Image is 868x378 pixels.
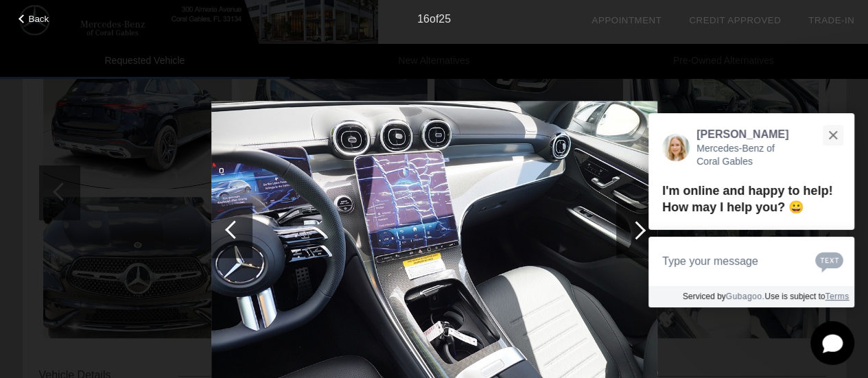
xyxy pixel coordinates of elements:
[438,13,451,25] span: 25
[818,120,847,150] button: Close
[648,237,854,286] textarea: Type your message
[29,14,49,24] span: Back
[808,15,854,25] a: Trade-In
[810,321,854,365] svg: Start Chat
[825,292,849,301] a: Terms
[764,292,825,301] span: Use is subject to
[810,321,854,365] button: Toggle Chat Window
[591,15,661,25] a: Appointment
[696,127,788,142] p: [PERSON_NAME]
[689,15,781,25] a: Credit Approved
[696,142,788,169] p: Mercedes-Benz of Coral Gables
[683,292,726,301] span: Serviced by
[726,292,765,301] a: Gubagoo.
[417,13,430,25] span: 16
[815,250,843,272] svg: Text
[811,245,847,277] button: Chat with SMS
[648,113,854,307] div: Close[PERSON_NAME]Mercedes-Benz of Coral GablesI'm online and happy to help! How may I help you? ...
[662,183,832,214] span: I'm online and happy to help! How may I help you? 😀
